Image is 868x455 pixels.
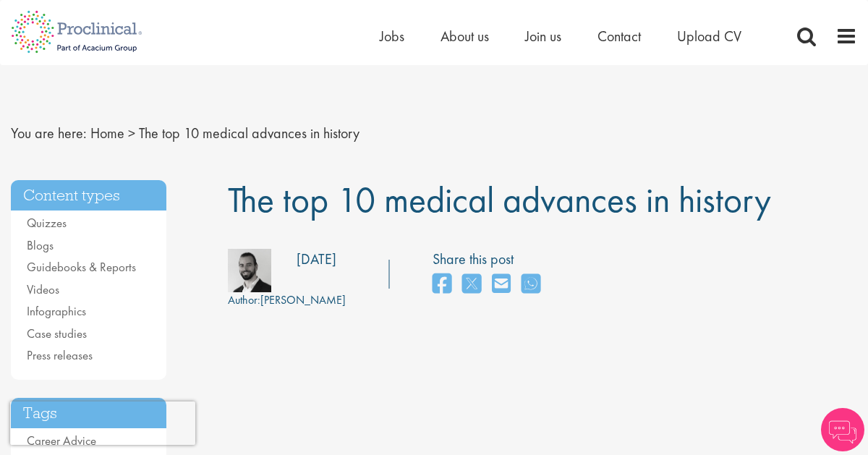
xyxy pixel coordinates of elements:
[297,249,336,270] div: [DATE]
[677,27,741,46] a: Upload CV
[27,347,93,363] a: Press releases
[139,124,359,143] span: The top 10 medical advances in history
[228,249,271,292] img: 76d2c18e-6ce3-4617-eefd-08d5a473185b
[597,27,641,46] a: Contact
[821,408,864,451] img: Chatbot
[462,269,481,300] a: share on twitter
[27,259,136,275] a: Guidebooks & Reports
[228,292,260,307] span: Author:
[27,326,87,341] a: Case studies
[10,401,195,445] iframe: reCAPTCHA
[27,237,54,253] a: Blogs
[11,180,166,211] h3: Content types
[433,249,548,270] label: Share this post
[27,215,67,231] a: Quizzes
[228,177,771,223] span: The top 10 medical advances in history
[228,292,346,309] div: [PERSON_NAME]
[27,281,59,297] a: Videos
[90,124,124,143] a: breadcrumb link
[433,269,451,300] a: share on facebook
[380,27,404,46] a: Jobs
[522,269,540,300] a: share on whats app
[11,124,87,143] span: You are here:
[525,27,561,46] a: Join us
[441,27,489,46] a: About us
[11,398,166,429] h3: Tags
[492,269,511,300] a: share on email
[128,124,135,143] span: >
[27,303,86,319] a: Infographics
